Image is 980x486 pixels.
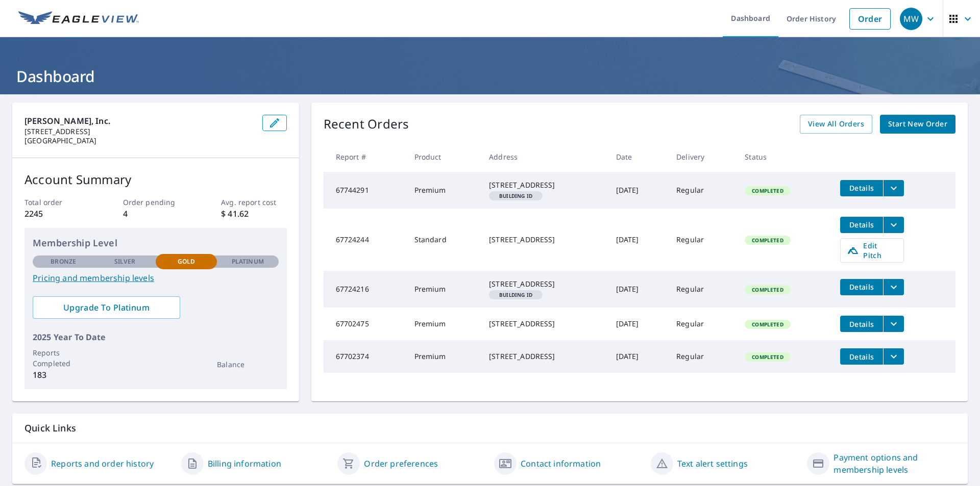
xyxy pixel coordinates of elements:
td: [DATE] [608,340,668,373]
span: Details [846,352,877,362]
p: 4 [123,208,188,220]
p: [GEOGRAPHIC_DATA] [24,136,254,145]
a: Order [849,8,891,30]
td: 67744291 [324,172,406,209]
td: Regular [668,340,737,373]
th: Product [406,142,481,172]
button: detailsBtn-67702374 [840,348,883,365]
em: Building ID [499,292,532,297]
span: Start New Order [888,118,947,131]
em: Building ID [499,193,532,198]
td: 67702475 [324,308,406,340]
div: [STREET_ADDRESS] [489,319,600,329]
a: Pricing and membership levels [33,272,279,284]
p: [PERSON_NAME], Inc. [24,115,254,127]
button: detailsBtn-67724216 [840,279,883,295]
p: $ 41.62 [221,208,286,220]
span: Upgrade To Platinum [41,302,172,313]
a: Edit Pitch [840,238,904,263]
td: 67724244 [324,209,406,271]
button: detailsBtn-67724244 [840,217,883,233]
td: Regular [668,172,737,209]
p: Membership Level [33,236,279,250]
button: filesDropdownBtn-67744291 [883,180,904,196]
img: EV Logo [18,11,139,27]
td: Standard [406,209,481,271]
button: detailsBtn-67702475 [840,316,883,332]
p: Recent Orders [324,115,409,134]
span: Details [846,220,877,229]
h1: Dashboard [12,66,968,87]
th: Report # [324,142,406,172]
div: [STREET_ADDRESS] [489,180,600,190]
p: Balance [217,359,278,370]
span: Details [846,319,877,329]
td: Regular [668,271,737,308]
span: Completed [746,187,789,194]
p: Total order [24,197,90,208]
p: Account Summary [24,170,287,189]
th: Address [481,142,608,172]
td: [DATE] [608,209,668,271]
th: Date [608,142,668,172]
button: detailsBtn-67744291 [840,180,883,196]
p: Reports Completed [33,347,94,369]
p: Order pending [123,197,188,208]
td: Premium [406,308,481,340]
a: Upgrade To Platinum [33,296,180,319]
p: Gold [178,257,195,266]
th: Delivery [668,142,737,172]
span: Details [846,183,877,193]
button: filesDropdownBtn-67724244 [883,217,904,233]
td: Regular [668,209,737,271]
p: Quick Links [24,422,955,434]
a: Contact information [521,457,601,470]
a: Billing information [208,457,281,470]
td: Regular [668,308,737,340]
td: 67702374 [324,340,406,373]
p: Avg. report cost [221,197,286,208]
a: Order preferences [364,457,438,470]
span: Completed [746,353,789,361]
p: 183 [33,369,94,381]
div: [STREET_ADDRESS] [489,235,600,245]
td: 67724216 [324,271,406,308]
button: filesDropdownBtn-67724216 [883,279,904,295]
a: View All Orders [800,115,872,134]
a: Text alert settings [677,457,748,470]
span: Edit Pitch [847,241,897,260]
div: [STREET_ADDRESS] [489,279,600,289]
span: View All Orders [808,118,864,131]
p: 2025 Year To Date [33,331,279,343]
span: Completed [746,237,789,244]
td: [DATE] [608,308,668,340]
p: Silver [114,257,136,266]
td: [DATE] [608,172,668,209]
p: [STREET_ADDRESS] [24,127,254,136]
button: filesDropdownBtn-67702374 [883,348,904,365]
a: Start New Order [880,115,955,134]
a: Reports and order history [51,457,154,470]
button: filesDropdownBtn-67702475 [883,316,904,332]
td: Premium [406,340,481,373]
span: Completed [746,321,789,328]
div: MW [900,8,922,30]
p: Platinum [232,257,264,266]
td: Premium [406,271,481,308]
th: Status [737,142,832,172]
span: Completed [746,286,789,293]
td: [DATE] [608,271,668,308]
p: Bronze [51,257,76,266]
a: Payment options and membership levels [834,451,955,476]
span: Details [846,282,877,292]
div: [STREET_ADDRESS] [489,351,600,362]
td: Premium [406,172,481,209]
p: 2245 [24,208,90,220]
